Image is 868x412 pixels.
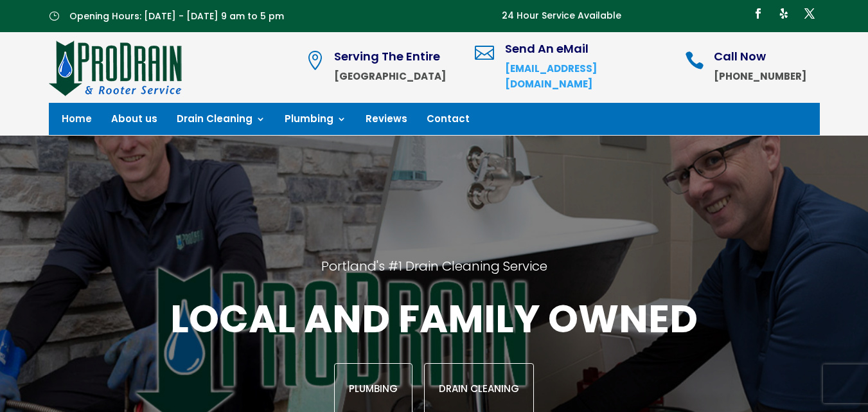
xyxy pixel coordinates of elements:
span: } [49,11,59,21]
strong: [GEOGRAPHIC_DATA] [334,69,446,83]
span: Call Now [714,48,766,64]
span: Serving The Entire [334,48,440,64]
span: Opening Hours: [DATE] - [DATE] 9 am to 5 pm [69,10,284,22]
span: Send An eMail [505,40,589,57]
h2: Portland's #1 Drain Cleaning Service [113,258,755,294]
span:  [305,51,324,70]
span:  [475,43,494,62]
a: Follow on X [799,3,820,24]
span:  [685,51,704,70]
a: Drain Cleaning [177,114,265,129]
a: Follow on Facebook [748,3,768,24]
strong: [PHONE_NUMBER] [714,69,806,83]
a: [EMAIL_ADDRESS][DOMAIN_NAME] [505,62,597,91]
a: Home [62,114,92,129]
a: Follow on Yelp [774,3,794,24]
p: 24 Hour Service Available [502,8,621,24]
a: Contact [427,114,470,129]
a: Plumbing [285,114,346,129]
img: site-logo-100h [49,39,183,96]
a: About us [111,114,157,129]
a: Reviews [366,114,407,129]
